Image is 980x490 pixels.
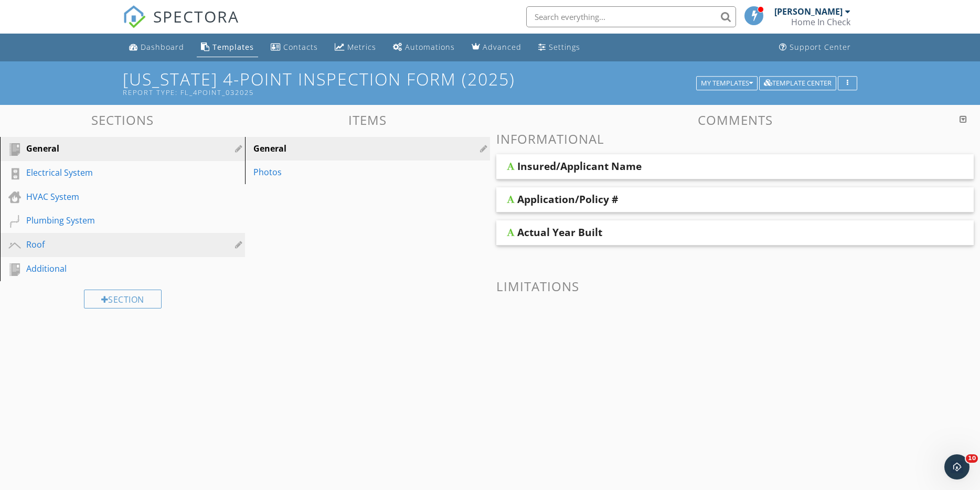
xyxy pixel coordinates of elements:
[253,142,445,155] div: General
[26,262,195,275] div: Additional
[467,38,526,57] a: Advanced
[774,6,843,17] div: [PERSON_NAME]
[759,76,836,91] button: Template Center
[534,38,584,57] a: Settings
[26,190,195,203] div: HVAC System
[331,38,380,57] a: Metrics
[245,113,490,127] h3: Items
[26,142,195,155] div: General
[153,5,239,27] span: SPECTORA
[212,42,254,52] div: Templates
[517,160,642,173] div: Insured/Applicant Name
[526,6,736,27] input: Search everything...
[123,5,146,28] img: The Best Home Inspection Software - Spectora
[123,70,857,97] h1: [US_STATE] 4-Point Inspection Form (2025)
[966,454,978,463] span: 10
[26,166,195,179] div: Electrical System
[791,17,850,27] div: Home In Check
[123,14,239,36] a: SPECTORA
[125,38,188,57] a: Dashboard
[696,76,758,91] button: My Templates
[26,238,195,251] div: Roof
[517,193,618,206] div: Application/Policy #
[496,132,974,146] h3: Informational
[84,290,162,308] div: Section
[405,42,455,52] div: Automations
[944,454,970,480] iframe: Intercom live chat
[389,38,459,57] a: Automations (Basic)
[517,226,602,239] div: Actual Year Built
[26,214,195,227] div: Plumbing System
[483,42,521,52] div: Advanced
[775,38,855,57] a: Support Center
[496,113,974,127] h3: Comments
[123,88,700,97] div: Report Type: fl_4point_032025
[197,38,258,57] a: Templates
[790,42,851,52] div: Support Center
[496,279,974,293] h3: Limitations
[701,80,753,87] div: My Templates
[347,42,376,52] div: Metrics
[267,38,322,57] a: Contacts
[759,78,836,87] a: Template Center
[549,42,580,52] div: Settings
[283,42,318,52] div: Contacts
[141,42,184,52] div: Dashboard
[253,166,445,178] div: Photos
[764,80,832,87] div: Template Center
